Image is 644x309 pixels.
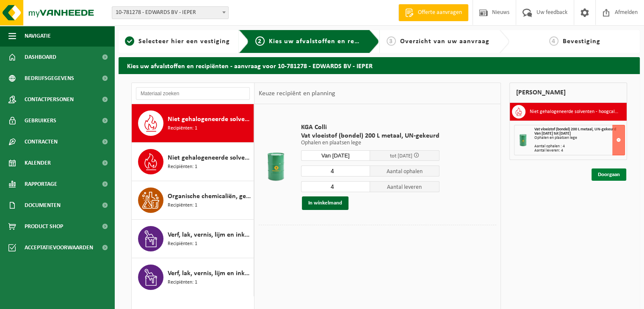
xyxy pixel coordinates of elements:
strong: Van [DATE] tot [DATE] [534,131,571,136]
button: Niet gehalogeneerde solventen - hoogcalorisch in kleinverpakking Recipiënten: 1 [132,143,254,181]
span: 4 [549,36,558,46]
span: Vat vloeistof (bondel) 200 L metaal, UN-gekeurd [301,132,439,140]
span: 10-781278 - EDWARDS BV - IEPER [112,6,229,19]
span: Aantal ophalen [370,166,439,177]
span: 3 [387,36,396,46]
button: Verf, lak, vernis, lijm en inkt, industrieel in kleinverpakking Recipiënten: 1 [132,258,254,296]
span: Offerte aanvragen [416,8,464,17]
input: Materiaal zoeken [136,87,250,100]
div: Aantal ophalen : 4 [534,144,625,149]
span: Niet gehalogeneerde solventen - hoogcalorisch in kleinverpakking [168,153,252,163]
span: Recipiënten: 1 [168,279,197,287]
span: Rapportage [25,174,57,195]
span: 2 [255,36,265,46]
span: Navigatie [25,25,51,47]
span: Product Shop [25,216,63,237]
div: [PERSON_NAME] [509,83,627,103]
span: Bevestiging [563,38,600,45]
h3: Niet gehalogeneerde solventen - hoogcalorisch in 200lt-vat [530,105,620,119]
span: Recipiënten: 1 [168,240,197,248]
input: Selecteer datum [301,150,370,161]
p: Ophalen en plaatsen lege [301,140,439,146]
span: Verf, lak, vernis, lijm en inkt, industrieel in 200lt-vat [168,230,252,240]
button: Verf, lak, vernis, lijm en inkt, industrieel in 200lt-vat Recipiënten: 1 [132,220,254,258]
div: Keuze recipiënt en planning [254,83,339,104]
div: Ophalen en plaatsen lege [534,136,625,140]
button: In winkelmand [302,196,348,210]
span: Aantal leveren [370,181,439,192]
span: Kalender [25,152,51,174]
span: tot [DATE] [390,153,412,159]
span: Contactpersonen [25,89,74,110]
span: KGA Colli [301,123,439,132]
span: Acceptatievoorwaarden [25,237,93,258]
button: Organische chemicaliën, gevaarlijk, pasteus Recipiënten: 1 [132,181,254,220]
span: Organische chemicaliën, gevaarlijk, pasteus [168,191,252,201]
span: Vat vloeistof (bondel) 200 L metaal, UN-gekeurd [534,127,616,132]
h2: Kies uw afvalstoffen en recipiënten - aanvraag voor 10-781278 - EDWARDS BV - IEPER [119,57,640,74]
span: Overzicht van uw aanvraag [400,38,489,45]
a: 1Selecteer hier een vestiging [123,36,232,47]
span: Documenten [25,195,61,216]
span: Contracten [25,131,58,152]
a: Offerte aanvragen [398,4,468,21]
span: Recipiënten: 1 [168,201,197,210]
span: Selecteer hier een vestiging [138,38,230,45]
span: Gebruikers [25,110,56,131]
span: 10-781278 - EDWARDS BV - IEPER [112,7,228,19]
span: Recipiënten: 1 [168,163,197,171]
span: 1 [125,36,134,46]
span: Kies uw afvalstoffen en recipiënten [269,38,385,45]
button: Niet gehalogeneerde solventen - hoogcalorisch in 200lt-vat Recipiënten: 1 [132,104,254,143]
span: Dashboard [25,47,56,68]
a: Doorgaan [591,168,626,181]
div: Aantal leveren: 4 [534,149,625,153]
span: Bedrijfsgegevens [25,68,74,89]
span: Niet gehalogeneerde solventen - hoogcalorisch in 200lt-vat [168,114,252,124]
span: Recipiënten: 1 [168,124,197,132]
span: Verf, lak, vernis, lijm en inkt, industrieel in kleinverpakking [168,268,252,279]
